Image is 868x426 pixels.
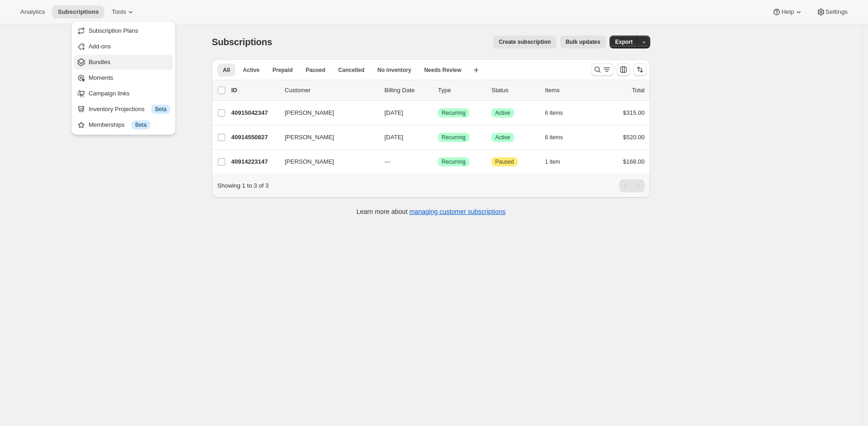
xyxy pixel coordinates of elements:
[384,86,431,95] p: Billing Date
[231,155,645,168] div: 40914223147[PERSON_NAME]---SuccessRecurringAttentionPaused1 item$168.00
[438,86,484,95] div: Type
[409,208,506,215] a: managing customer subscriptions
[384,158,390,165] span: ---
[285,86,377,95] p: Customer
[223,66,230,74] span: All
[279,154,371,169] button: [PERSON_NAME]
[634,63,647,76] button: Sort the results
[243,66,259,74] span: Active
[58,8,99,16] span: Subscriptions
[424,66,461,74] span: Needs Review
[212,37,272,47] span: Subscriptions
[545,86,591,95] div: Items
[52,6,104,18] button: Subscriptions
[15,6,50,18] button: Analytics
[781,8,794,16] span: Help
[545,155,570,168] button: 1 item
[617,63,630,76] button: Customize table column order and visibility
[377,66,411,74] span: No inventory
[566,38,600,46] span: Bulk updates
[495,158,514,166] span: Paused
[231,106,645,119] div: 40915042347[PERSON_NAME][DATE]SuccessRecurringSuccessActive6 items$315.00
[231,86,645,95] div: IDCustomerBilling DateTypeStatusItemsTotal
[89,43,111,50] span: Add-ons
[279,130,371,145] button: [PERSON_NAME]
[112,8,126,16] span: Tools
[623,109,645,116] span: $315.00
[442,158,466,166] span: Recurring
[338,66,365,74] span: Cancelled
[155,106,167,113] span: Beta
[545,131,573,144] button: 6 items
[469,64,484,77] button: Create new view
[491,86,538,95] p: Status
[89,27,138,34] span: Subscription Plans
[357,207,506,216] p: Learn more about
[619,179,645,192] nav: Pagination
[545,106,573,119] button: 6 items
[231,86,277,95] p: ID
[285,133,334,142] span: [PERSON_NAME]
[231,157,277,166] p: 40914223147
[632,86,645,95] p: Total
[231,133,277,142] p: 40914550827
[89,105,170,114] div: Inventory Projections
[442,109,466,117] span: Recurring
[231,131,645,144] div: 40914550827[PERSON_NAME][DATE]SuccessRecurringSuccessActive6 items$520.00
[826,8,848,16] span: Settings
[20,8,45,16] span: Analytics
[545,109,563,117] span: 6 items
[623,158,645,165] span: $168.00
[74,55,173,70] button: Bundles
[285,157,334,166] span: [PERSON_NAME]
[610,35,638,48] button: Export
[495,134,510,141] span: Active
[384,109,403,116] span: [DATE]
[623,134,645,141] span: $520.00
[74,39,173,54] button: Add-ons
[74,86,173,101] button: Campaign links
[615,38,633,46] span: Export
[89,120,170,130] div: Memberships
[493,35,557,48] button: Create subscription
[591,63,613,76] button: Search and filter results
[74,71,173,85] button: Moments
[74,24,173,38] button: Subscription Plans
[74,118,173,132] button: Memberships
[545,158,560,166] span: 1 item
[279,106,371,120] button: [PERSON_NAME]
[135,121,147,129] span: Beta
[499,38,551,46] span: Create subscription
[106,6,141,18] button: Tools
[384,134,403,141] span: [DATE]
[305,66,325,74] span: Paused
[231,108,277,118] p: 40915042347
[442,134,466,141] span: Recurring
[74,102,173,117] button: Inventory Projections
[89,74,113,81] span: Moments
[272,66,293,74] span: Prepaid
[560,35,606,48] button: Bulk updates
[89,59,110,65] span: Bundles
[285,108,334,118] span: [PERSON_NAME]
[545,134,563,141] span: 6 items
[766,6,808,18] button: Help
[217,181,269,190] p: Showing 1 to 3 of 3
[89,90,130,97] span: Campaign links
[811,6,853,18] button: Settings
[495,109,510,117] span: Active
